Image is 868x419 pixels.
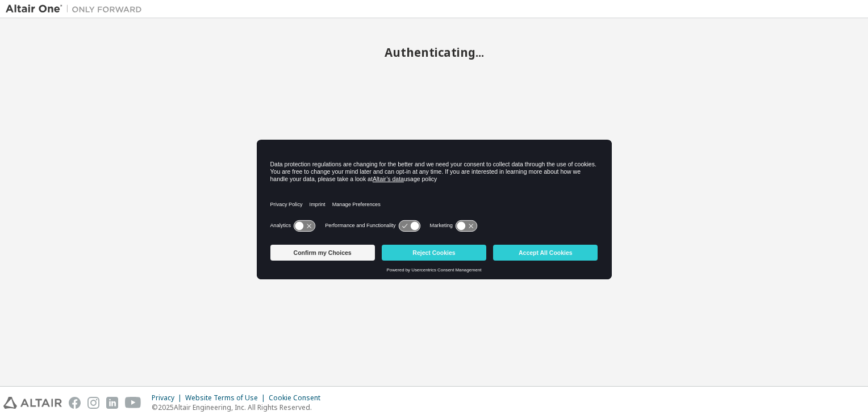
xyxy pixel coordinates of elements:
img: altair_logo.svg [3,397,62,409]
img: linkedin.svg [106,397,118,409]
img: youtube.svg [125,397,141,409]
h2: Authenticating... [6,45,862,60]
img: instagram.svg [87,397,99,409]
div: Cookie Consent [269,393,327,403]
img: Altair One [6,3,148,15]
p: © 2025 Altair Engineering, Inc. All Rights Reserved. [152,403,327,412]
div: Privacy [152,393,185,403]
div: Website Terms of Use [185,393,269,403]
img: facebook.svg [69,397,81,409]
